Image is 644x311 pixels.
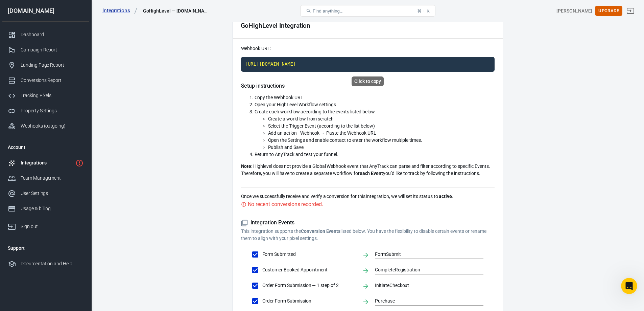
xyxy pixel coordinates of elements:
[360,171,383,176] strong: each Event
[255,152,338,157] span: Return to AnyTrack and test your funnel.
[2,58,89,73] a: Landing Page Report
[2,171,89,186] a: Team Management
[268,145,304,150] span: Publish and Save
[2,42,89,58] a: Campaign Report
[21,123,84,130] div: Webhooks (outgoing)
[248,200,323,208] div: No recent conversions recorded.
[313,8,343,14] span: Find anything...
[21,46,84,53] div: Campaign Report
[241,219,495,226] h5: Integration Events
[417,8,430,14] div: ⌘ + K
[2,118,89,134] a: Webhooks (outgoing)
[21,223,84,230] div: Sign out
[2,88,89,103] a: Tracking Pixels
[268,123,375,129] span: Select the Trigger Event (according to the list below)
[21,62,84,69] div: Landing Page Report
[241,22,311,29] div: GoHighLevel Integration
[102,7,138,14] a: Integrations
[301,228,340,234] strong: Conversion Events
[21,175,84,182] div: Team Management
[375,297,473,305] input: Purchase
[21,260,84,267] div: Documentation and Help
[375,250,473,259] input: FormSubmit
[21,159,73,166] div: Integrations
[2,139,89,155] li: Account
[255,102,336,107] span: Open your HighLevel Workflow settings
[268,137,422,143] span: Open the Settings and enable contact to enter the workflow multiple times.
[375,281,473,290] input: InitiateCheckout
[21,190,84,197] div: User Settings
[2,201,89,216] a: Usage & billing
[21,92,84,99] div: Tracking Pixels
[268,116,334,121] span: Create a workflow from scratch
[2,8,89,14] div: [DOMAIN_NAME]
[21,205,84,212] div: Usage & billing
[352,76,384,86] div: Click to copy
[2,186,89,201] a: User Settings
[268,130,377,136] span: Add an action - Webhook → Paste the Webhook URL
[255,95,303,100] span: Copy the Webhook URL
[255,109,375,114] span: Create each workflow according to the events listed below
[2,103,89,118] a: Property Settings
[556,7,592,15] div: Account id: hmZJOJ9H
[262,297,357,305] span: Order Form Submission
[2,73,89,88] a: Conversions Report
[241,83,495,89] h5: Setup instructions
[21,107,84,114] div: Property Settings
[2,155,89,171] a: Integrations
[241,193,495,200] p: Once we successfully receive and verify a conversion for this integration, we will set its status...
[2,27,89,42] a: Dashboard
[262,251,357,258] span: Form Submitted
[300,5,435,17] button: Find anything...⌘ + K
[21,77,84,84] div: Conversions Report
[75,159,84,167] svg: 1 networks not verified yet
[2,216,89,234] a: Sign out
[241,228,495,242] p: This integration supports the listed below. You have the flexibility to disable certain events or...
[621,278,637,294] iframe: Intercom live chat
[241,163,252,169] strong: Note
[622,3,639,19] a: Sign out
[595,6,622,16] button: Upgrade
[439,194,452,199] strong: active
[375,266,473,274] input: CompleteRegistration
[241,163,495,177] p: : Highlevel does not provide a Global Webhook event that AnyTrack can parse and filter according ...
[262,266,357,273] span: Customer Booked Appointment
[241,57,495,72] code: Click to copy
[2,240,89,256] li: Support
[262,282,357,289] span: Order Form Submission — 1 step of 2
[143,7,211,14] div: GoHighLevel — harmonywellnesscoaching.ca
[241,45,495,52] p: Webhook URL:
[21,31,84,38] div: Dashboard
